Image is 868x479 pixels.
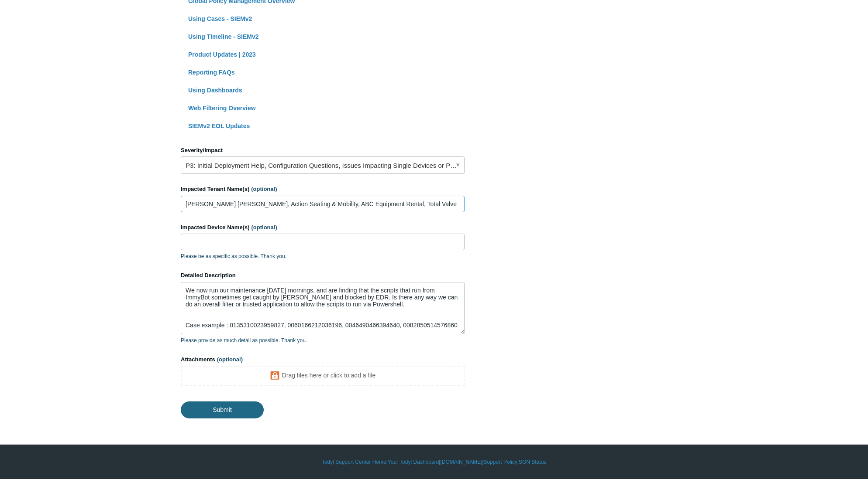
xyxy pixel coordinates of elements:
[181,271,465,280] label: Detailed Description
[181,185,465,194] label: Impacted Tenant Name(s)
[322,458,386,466] a: Todyl Support Center Home
[188,33,259,40] a: Using Timeline - SIEMv2
[181,355,465,364] label: Attachments
[484,458,517,466] a: Support Policy
[217,356,243,363] span: (optional)
[440,458,482,466] a: [DOMAIN_NAME]
[181,156,465,174] a: P3: Initial Deployment Help, Configuration Questions, Issues Impacting Single Devices or Past Out...
[188,122,250,129] a: SIEMv2 EOL Updates
[181,336,465,344] p: Please provide as much detail as possible. Thank you.
[181,146,465,155] label: Severity/Impact
[188,51,256,58] a: Product Updates | 2023
[251,186,277,192] span: (optional)
[188,69,235,76] a: Reporting FAQs
[388,458,439,466] a: Your Todyl Dashboard
[251,224,277,231] span: (optional)
[181,223,465,232] label: Impacted Device Name(s)
[188,105,256,112] a: Web Filtering Overview
[188,87,242,94] a: Using Dashboards
[188,15,252,22] a: Using Cases - SIEMv2
[181,458,687,466] div: | | | |
[181,252,465,260] p: Please be as specific as possible. Thank you.
[181,401,264,418] input: Submit
[519,458,546,466] a: SGN Status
